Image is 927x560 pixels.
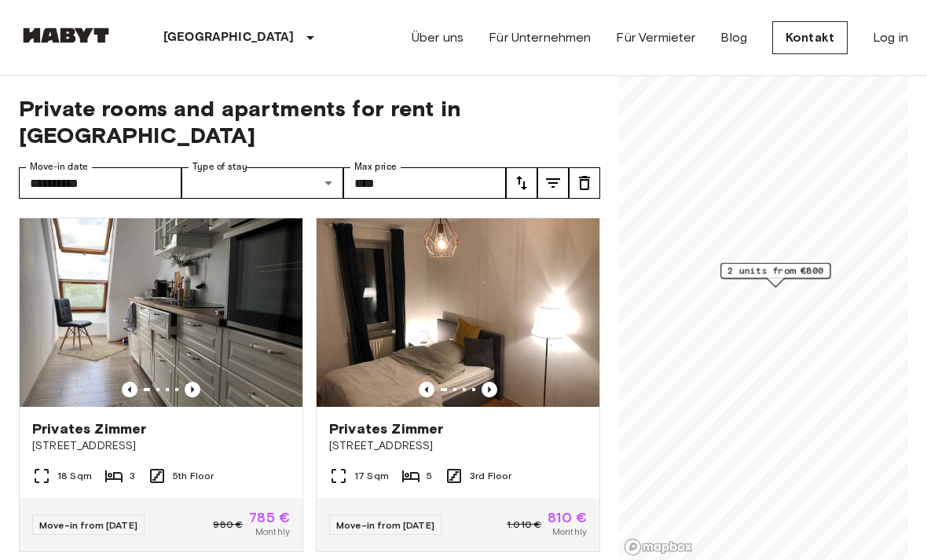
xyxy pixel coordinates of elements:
a: Marketing picture of unit DE-02-009-002-01HFPrevious imagePrevious imagePrivates Zimmer[STREET_AD... [316,218,600,552]
label: Max price [354,160,397,174]
span: 2 units from €800 [727,264,823,278]
span: 5th Floor [173,469,214,483]
input: Choose date, selected date is 1 Sep 2025 [19,167,181,199]
span: Privates Zimmer [329,419,443,438]
button: Previous image [122,382,137,397]
span: Move-in from [DATE] [39,519,137,531]
label: Move-in date [30,160,88,174]
span: 3 [130,469,135,483]
button: tune [506,167,537,199]
span: 18 Sqm [57,469,92,483]
a: Blog [720,28,747,47]
span: 810 € [548,511,587,525]
span: 5 [427,469,432,483]
button: tune [569,167,600,199]
span: Privates Zimmer [32,419,146,438]
span: 980 € [213,518,243,532]
a: Kontakt [772,21,848,54]
div: Map marker [720,263,830,287]
span: [STREET_ADDRESS] [32,438,290,454]
span: Monthly [552,525,587,539]
p: [GEOGRAPHIC_DATA] [163,28,295,47]
img: Habyt [19,27,113,43]
span: Move-in from [DATE] [336,519,434,531]
img: Marketing picture of unit DE-02-012-002-01HF [20,218,302,407]
span: 1.010 € [507,518,541,532]
a: Marketing picture of unit DE-02-012-002-01HFPrevious imagePrevious imagePrivates Zimmer[STREET_AD... [19,218,303,552]
a: Für Vermieter [616,28,695,47]
button: Previous image [482,382,497,397]
span: 785 € [249,511,290,525]
a: Mapbox logo [624,538,693,556]
a: Über uns [412,28,463,47]
button: Previous image [419,382,434,397]
span: 17 Sqm [354,469,389,483]
button: Previous image [185,382,200,397]
a: Log in [873,28,908,47]
span: 3rd Floor [470,469,511,483]
span: Private rooms and apartments for rent in [GEOGRAPHIC_DATA] [19,95,600,148]
label: Type of stay [192,160,247,174]
a: Für Unternehmen [489,28,591,47]
img: Marketing picture of unit DE-02-009-002-01HF [317,218,599,407]
span: [STREET_ADDRESS] [329,438,587,454]
button: tune [537,167,569,199]
span: Monthly [255,525,290,539]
